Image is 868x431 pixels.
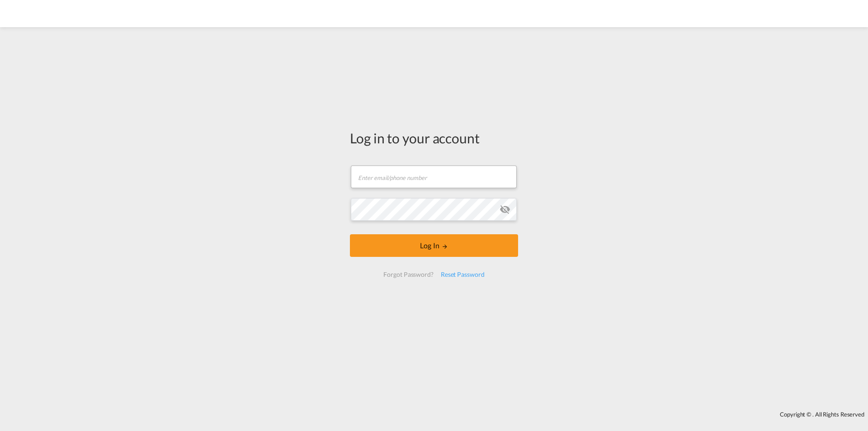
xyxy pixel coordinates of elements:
button: LOGIN [350,234,518,257]
md-icon: icon-eye-off [500,204,510,215]
div: Forgot Password? [380,266,437,283]
div: Reset Password [437,266,488,283]
input: Enter email/phone number [351,166,517,188]
div: Log in to your account [350,128,518,147]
